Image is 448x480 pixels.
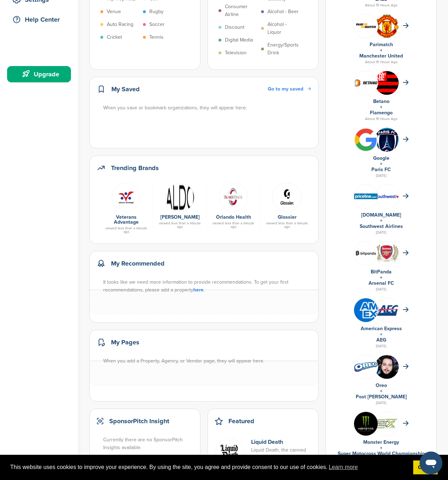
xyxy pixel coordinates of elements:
[361,212,401,218] a: [DOMAIN_NAME]
[333,286,429,293] div: [DATE]
[225,23,244,31] p: Discount
[375,245,399,262] img: Open uri20141112 64162 vhlk61?1415807597
[328,462,359,473] a: learn more about cookies
[375,71,399,100] img: Data?1415807839
[375,304,399,316] img: Open uri20141112 64162 1t4610c?1415809572
[107,33,122,41] p: Cricket
[111,337,139,347] h2: My Pages
[373,98,389,104] a: Betano
[354,362,378,372] img: Data
[103,104,312,112] div: When you save or bookmark organizations, they will appear here.
[103,436,194,452] div: Currently there are no SponsorPitch Insights available.
[264,183,310,211] a: Glossier logo noir
[375,128,399,156] img: Paris fc logo.svg
[111,258,165,268] h2: My Recommended
[107,21,133,28] p: Auto Racing
[210,183,256,211] a: Data
[267,8,299,16] p: Alcohol - Beer
[354,412,378,436] img: Ectldmqb 400x400
[375,355,399,391] img: Screenshot 2018 10 25 at 8.58.45 am
[333,229,429,236] div: [DATE]
[109,416,169,426] h2: SponsorPitch Insight
[361,326,402,332] a: American Express
[333,116,429,122] div: About 15 Hours Ago
[354,78,378,87] img: Betano
[149,33,164,41] p: Tennis
[268,86,303,92] span: Go to my saved
[369,280,394,286] a: Arsenal FC
[11,13,71,26] div: Help Center
[354,128,378,152] img: Bwupxdxo 400x400
[354,244,378,262] img: Bitpanda7084
[380,274,382,280] a: +
[376,382,387,388] a: Oreo
[7,11,71,28] a: Help Center
[333,343,429,349] div: [DATE]
[215,438,244,467] img: Screen shot 2022 01 05 at 10.58.13 am
[333,2,429,9] div: About 15 Hours Ago
[354,193,378,199] img: Data
[103,183,149,211] a: Logo veteransadvantage 300x300
[376,337,386,343] a: AEG
[111,84,140,94] h2: My Saved
[333,173,429,179] div: [DATE]
[111,163,159,173] h2: Trending Brands
[210,222,256,229] div: viewed less than a minute ago
[272,183,302,212] img: Glossier logo noir
[370,42,393,48] a: Parimatch
[356,394,407,400] a: Post [PERSON_NAME]
[157,183,203,211] a: Aldo groupe logo
[354,298,378,322] img: Amex logo
[375,195,399,198] img: Southwest airlines logo 2014.svg
[107,8,121,16] p: Venue
[193,287,204,293] a: here
[165,183,194,212] img: Aldo groupe logo
[149,21,165,28] p: Soccer
[413,460,438,475] a: dismiss cookie message
[157,222,203,229] div: viewed less than a minute ago
[219,183,248,212] img: Data
[371,167,391,173] a: Paris FC
[11,68,71,81] div: Upgrade
[114,214,139,225] a: Veterans Advantage
[278,214,297,220] a: Glossier
[380,161,382,167] a: +
[103,227,149,234] div: viewed less than a minute ago
[373,155,389,161] a: Google
[359,53,403,59] a: Manchester United
[112,183,141,212] img: Logo veteransadvantage 300x300
[380,47,382,53] a: +
[7,66,71,82] a: Upgrade
[380,218,382,224] a: +
[380,388,382,394] a: +
[375,418,399,430] img: Smx
[160,214,200,220] a: [PERSON_NAME]
[10,462,408,473] span: This website uses cookies to improve your experience. By using the site, you agree and provide co...
[264,222,310,229] div: viewed less than a minute ago
[267,21,300,36] p: Alcohol - Liquor
[354,22,378,30] img: Screen shot 2018 07 10 at 12.33.29 pm
[103,278,312,294] div: It looks like we need more information to provide recommendations. To get your first recommendati...
[370,110,393,116] a: Flamengo
[375,14,399,38] img: Open uri20141112 64162 1lb1st5?1415809441
[380,445,382,451] a: +
[380,104,382,110] a: +
[103,357,312,365] div: When you add a Property, Agency, or Vendor page, they will appear here.
[251,438,283,446] a: Liquid Death
[333,59,429,65] div: About 15 Hours Ago
[225,49,247,57] p: Television
[338,451,425,457] a: Super Motocross World Championship
[371,269,392,275] a: BitPanda
[228,416,254,426] h2: Featured
[360,223,403,229] a: Southwest Airlines
[267,41,300,57] p: Energy/Sports Drink
[225,36,253,44] p: Digital Media
[363,439,399,445] a: Monster Energy
[225,3,258,18] p: Consumer Airline
[216,214,251,220] a: Orlando Health
[380,331,382,337] a: +
[333,400,429,406] div: [DATE]
[149,8,164,16] p: Rugby
[420,452,442,474] iframe: Button to launch messaging window
[268,85,311,93] a: Go to my saved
